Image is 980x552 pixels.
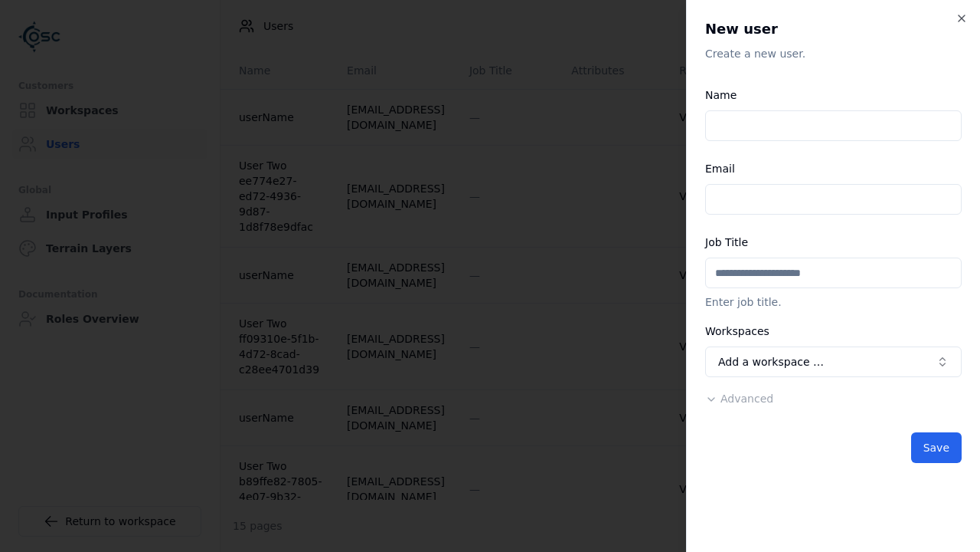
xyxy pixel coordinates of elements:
[705,294,962,310] p: Enter job title.
[705,325,769,337] label: Workspaces
[911,432,962,463] button: Save
[705,89,737,101] label: Name
[718,354,824,370] span: Add a workspace …
[705,46,962,61] p: Create a new user.
[720,393,773,405] span: Advanced
[705,18,962,40] h2: New user
[705,236,748,248] label: Job Title
[705,391,773,406] button: Advanced
[705,163,735,175] label: Email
